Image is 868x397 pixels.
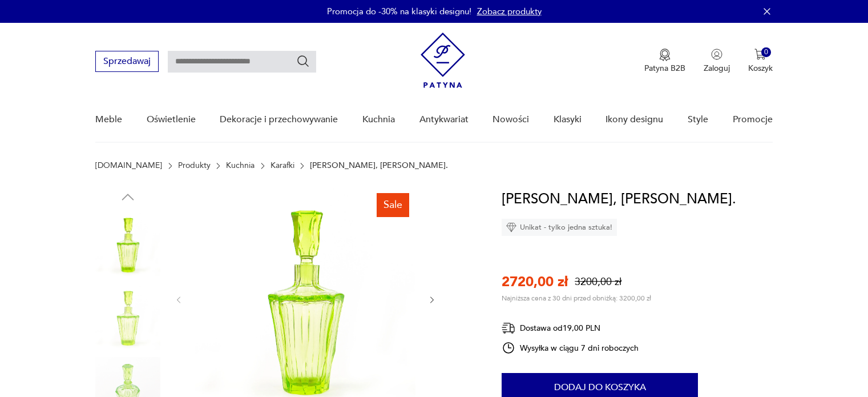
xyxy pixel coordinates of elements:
div: Unikat - tylko jedna sztuka! [502,219,617,236]
img: Zdjęcie produktu Uranowa karafka, Huta Józefina. [95,211,160,276]
img: Zdjęcie produktu Uranowa karafka, Huta Józefina. [95,284,160,350]
a: Produkty [178,161,211,170]
p: Najniższa cena z 30 dni przed obniżką: 3200,00 zł [502,294,651,303]
a: Karafki [271,161,294,170]
a: Meble [95,98,122,142]
p: [PERSON_NAME], [PERSON_NAME]. [310,161,448,170]
button: Patyna B2B [644,49,685,74]
a: Kuchnia [226,161,255,170]
a: Sprzedawaj [95,58,159,66]
p: Zaloguj [704,63,730,74]
img: Ikona koszyka [754,49,766,60]
div: Dostawa od 19,00 PLN [502,321,639,335]
a: Nowości [492,98,529,142]
div: 0 [761,47,771,57]
a: Oświetlenie [147,98,196,142]
img: Ikonka użytkownika [711,49,722,60]
a: Zobacz produkty [477,6,542,17]
img: Ikona dostawy [502,321,515,335]
a: Klasyki [554,98,582,142]
a: Promocje [733,98,773,142]
a: Antykwariat [419,98,469,142]
a: [DOMAIN_NAME] [95,161,162,170]
p: Promocja do -30% na klasyki designu! [327,6,471,17]
img: Ikona medalu [659,49,671,61]
div: Wysyłka w ciągu 7 dni roboczych [502,341,639,355]
a: Ikona medaluPatyna B2B [644,49,685,74]
p: Koszyk [748,63,773,74]
a: Kuchnia [362,98,395,142]
div: Sale [377,193,409,217]
p: 3200,00 zł [575,275,621,289]
h1: [PERSON_NAME], [PERSON_NAME]. [502,189,736,210]
button: Sprzedawaj [95,51,159,72]
button: Szukaj [296,54,310,68]
img: Ikona diamentu [506,222,516,232]
a: Ikony designu [605,98,663,142]
img: Patyna - sklep z meblami i dekoracjami vintage [421,33,465,88]
a: Style [688,98,708,142]
button: 0Koszyk [748,49,773,74]
p: Patyna B2B [644,63,685,74]
button: Zaloguj [704,49,730,74]
a: Dekoracje i przechowywanie [220,98,338,142]
p: 2720,00 zł [502,272,568,291]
